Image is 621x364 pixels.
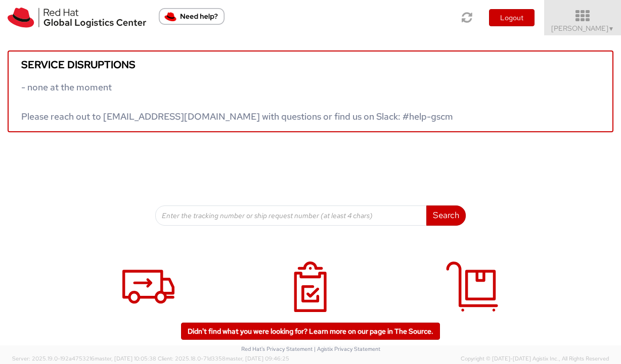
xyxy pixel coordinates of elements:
[8,50,613,132] a: Service disruptions - none at the moment Please reach out to [EMAIL_ADDRESS][DOMAIN_NAME] with qu...
[8,8,146,28] img: rh-logistics-00dfa346123c4ec078e1.svg
[426,205,466,226] button: Search
[461,355,609,363] span: Copyright © [DATE]-[DATE] Agistix Inc., All Rights Reserved
[551,24,614,33] span: [PERSON_NAME]
[95,355,156,362] span: master, [DATE] 10:05:38
[241,345,313,352] a: Red Hat's Privacy Statement
[235,251,386,345] a: My Shipments
[608,25,614,33] span: ▼
[158,355,289,362] span: Client: 2025.18.0-71d3358
[21,81,453,122] span: - none at the moment Please reach out to [EMAIL_ADDRESS][DOMAIN_NAME] with questions or find us o...
[181,323,440,340] a: Didn't find what you were looking for? Learn more on our page in The Source.
[155,205,427,226] input: Enter the tracking number or ship request number (at least 4 chars)
[489,9,535,26] button: Logout
[12,355,156,362] span: Server: 2025.19.0-192a4753216
[73,251,225,345] a: Shipment Request
[226,355,289,362] span: master, [DATE] 09:46:25
[159,8,225,25] button: Need help?
[21,59,600,70] h5: Service disruptions
[396,251,548,345] a: My Deliveries
[314,345,380,352] a: | Agistix Privacy Statement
